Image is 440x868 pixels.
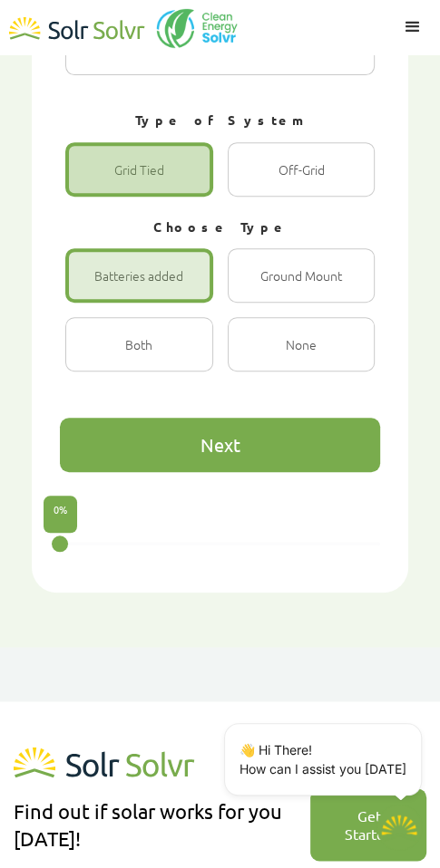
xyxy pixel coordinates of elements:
[310,788,426,861] a: Get Started
[376,805,422,850] img: 1702586718.png
[376,805,422,850] button: Open chatbot widget
[200,436,240,454] div: Next
[60,418,380,472] div: next slide
[65,111,376,130] h2: Type of System
[54,500,67,518] p: %
[65,218,376,236] h2: Choose Type
[54,502,59,516] span: 0
[14,797,293,854] div: Find out if solar works for you [DATE]!
[240,740,406,778] p: 👋 Hi There! How can I assist you [DATE]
